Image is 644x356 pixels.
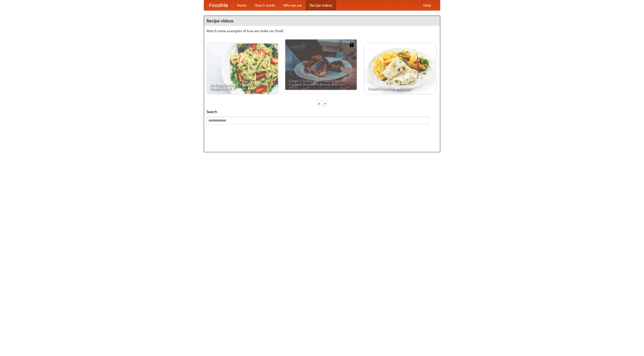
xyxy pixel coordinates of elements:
[210,83,274,90] span: An Easy, Summery Tomato Pasta That's Ready for Fall
[317,100,321,107] div: «
[364,44,436,94] a: French Fries Fish and Chips
[279,0,306,10] a: Who we are
[204,16,440,26] h4: Recipe videos
[204,0,233,10] a: FoodMe
[323,100,327,107] div: »
[251,0,279,10] a: How it works
[207,28,437,33] p: Watch some examples of how we make our food!
[368,87,432,90] span: French Fries Fish and Chips
[419,0,435,10] a: Help
[207,109,437,114] h5: Search
[233,0,251,10] a: Home
[306,0,336,10] a: Recipe videos
[349,42,354,47] img: 483408.png
[207,44,278,94] a: An Easy, Summery Tomato Pasta That's Ready for Fall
